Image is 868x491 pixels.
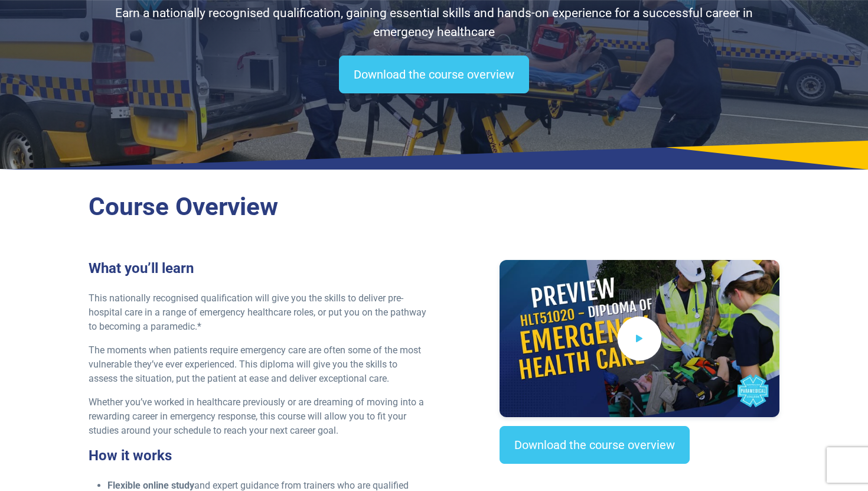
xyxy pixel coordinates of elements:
h3: What you’ll learn [89,260,427,277]
a: Download the course overview [339,56,529,93]
a: Download the course overview [500,426,690,464]
h3: How it works [89,447,427,464]
p: This nationally recognised qualification will give you the skills to deliver pre-hospital care in... [89,291,427,334]
p: Whether you’ve worked in healthcare previously or are dreaming of moving into a rewarding career ... [89,395,427,438]
p: The moments when patients require emergency care are often some of the most vulnerable they’ve ev... [89,343,427,386]
h2: Course Overview [89,192,779,222]
p: Earn a nationally recognised qualification, gaining essential skills and hands-on experience for ... [89,4,779,41]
